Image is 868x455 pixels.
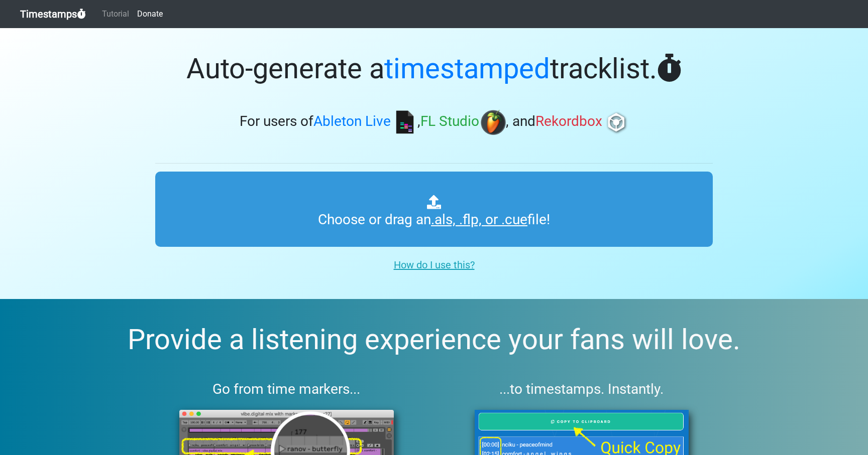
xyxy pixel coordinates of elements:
u: How do I use this? [394,259,475,271]
span: Rekordbox [535,113,602,130]
span: FL Studio [420,113,479,130]
img: fl.png [481,110,506,135]
span: timestamped [384,52,550,85]
span: Ableton Live [313,113,391,130]
h2: Provide a listening experience your fans will love. [24,323,844,357]
img: ableton.png [392,110,417,135]
h3: For users of , , and [155,110,713,135]
a: Timestamps [20,4,86,24]
h1: Auto-generate a tracklist. [155,52,713,86]
a: Donate [133,4,167,24]
a: Tutorial [98,4,133,24]
h3: ...to timestamps. Instantly. [451,381,713,398]
h3: Go from time markers... [155,381,418,398]
img: rb.png [604,110,629,135]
